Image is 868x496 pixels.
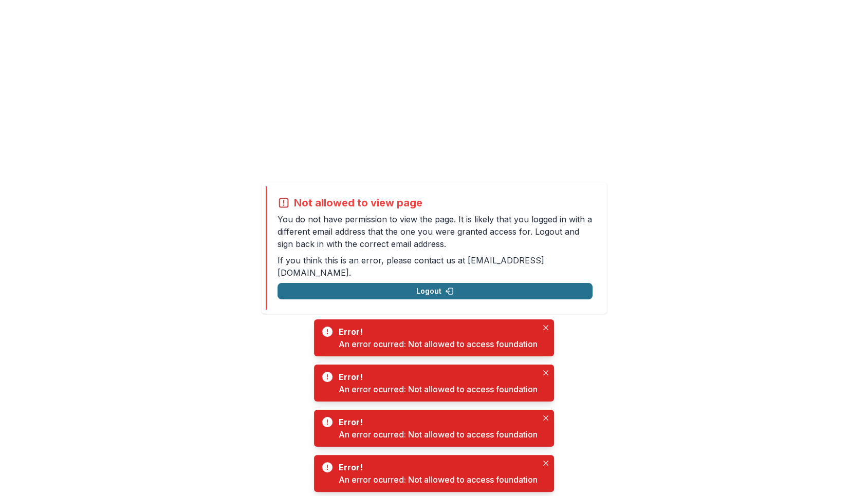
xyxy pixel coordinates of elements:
button: Close [540,412,552,424]
div: An error ocurred: Not allowed to access foundation [339,428,538,441]
p: You do not have permission to view the page. It is likely that you logged in with a different ema... [278,213,593,250]
div: Error! [339,326,533,338]
div: An error ocurred: Not allowed to access foundation [339,383,538,395]
button: Close [540,321,552,334]
a: [EMAIL_ADDRESS][DOMAIN_NAME] [278,255,544,278]
div: Error! [339,416,533,428]
p: If you think this is an error, please contact us at . [278,254,593,279]
div: An error ocurred: Not allowed to access foundation [339,338,538,350]
div: An error ocurred: Not allowed to access foundation [339,473,538,486]
div: Error! [339,461,533,473]
h2: Not allowed to view page [294,197,422,209]
button: Close [540,367,552,379]
button: Close [540,457,552,469]
button: Logout [278,283,593,299]
div: Error! [339,371,533,383]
